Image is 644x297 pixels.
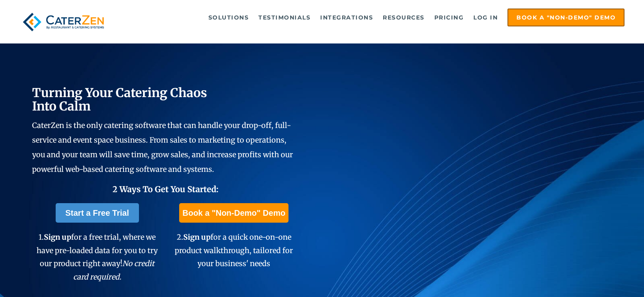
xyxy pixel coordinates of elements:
a: Log in [469,9,502,26]
span: 1. for a free trial, where we have pre-loaded data for you to try our product right away! [37,232,158,281]
a: Integrations [316,9,377,26]
a: Pricing [430,9,468,26]
span: 2. for a quick one-on-one product walkthrough, tailored for your business' needs [175,232,293,268]
a: Testimonials [254,9,314,26]
span: Sign up [183,232,210,242]
span: Sign up [44,232,71,242]
div: Navigation Menu [123,9,624,26]
span: Turning Your Catering Chaos Into Calm [32,85,207,114]
a: Resources [379,9,429,26]
em: No credit card required. [73,259,155,281]
a: Start a Free Trial [56,203,139,223]
a: Book a "Non-Demo" Demo [179,203,288,223]
a: Solutions [204,9,253,26]
span: CaterZen is the only catering software that can handle your drop-off, full-service and event spac... [32,121,293,174]
a: Book a "Non-Demo" Demo [507,9,624,26]
span: 2 Ways To Get You Started: [113,184,219,194]
img: caterzen [20,9,107,35]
